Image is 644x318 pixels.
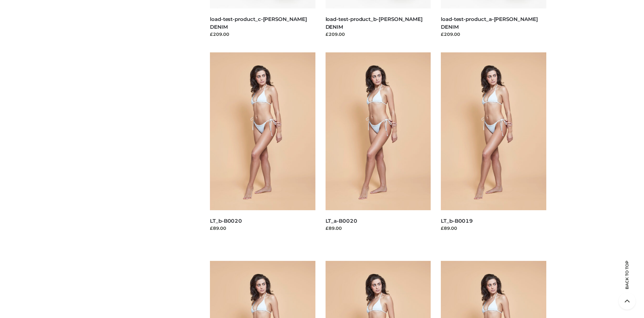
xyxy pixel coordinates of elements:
span: Back to top [619,272,636,289]
div: £89.00 [441,225,546,231]
div: £209.00 [326,31,431,38]
a: LT_a-B0020 [326,218,357,224]
a: LT_b-B0020 [210,218,242,224]
div: £89.00 [210,225,315,231]
a: load-test-product_b-[PERSON_NAME] DENIM [326,16,423,30]
a: LT_b-B0019 [441,218,473,224]
a: load-test-product_c-[PERSON_NAME] DENIM [210,16,307,30]
a: load-test-product_a-[PERSON_NAME] DENIM [441,16,538,30]
div: £89.00 [326,225,431,231]
div: £209.00 [441,31,546,38]
div: £209.00 [210,31,315,38]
